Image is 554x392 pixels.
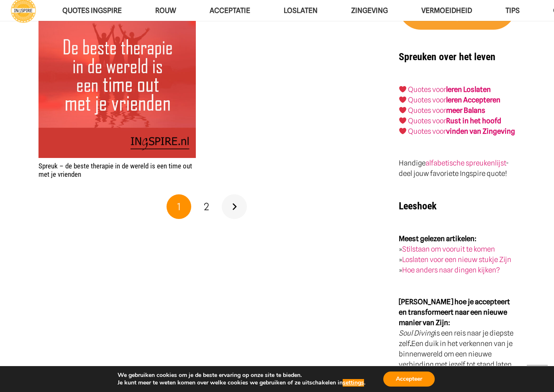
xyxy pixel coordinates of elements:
a: alfabetische spreukenlijst [426,159,506,167]
span: ROUW [155,6,176,15]
span: 1 [177,201,181,213]
strong: [PERSON_NAME] hoe je accepteert en transformeert naar een nieuwe manier van Zijn: [399,298,510,327]
span: 2 [204,201,209,213]
img: ❤ [399,86,406,93]
span: Loslaten [284,6,318,15]
a: Stilstaan om vooruit te komen [402,245,495,253]
a: Quotes voorRust in het hoofd [408,117,501,125]
strong: meer Balans [446,106,485,115]
span: Pagina 1 [167,194,192,219]
strong: vinden van Zingeving [446,127,515,135]
span: VERMOEIDHEID [421,6,472,15]
img: ❤ [399,96,406,103]
a: Terug naar top [527,365,548,386]
button: Accepteer [383,372,435,387]
img: ❤ [399,127,406,135]
strong: Spreuken over het leven [399,51,495,63]
span: QUOTES INGSPIRE [62,6,122,15]
a: Quotes voorvinden van Zingeving [408,127,515,135]
a: Hoe anders naar dingen kijken? [402,266,500,274]
a: Spreuk – de beste therapie in de wereld is een time out met je vrienden [38,1,196,158]
a: leren Loslaten [446,85,491,94]
strong: Meest gelezen artikelen: [399,234,477,243]
a: Quotes voor [408,96,446,104]
button: settings [343,379,364,387]
a: Quotes voor [408,85,446,94]
span: Acceptatie [210,6,250,15]
strong: Rust in het hoofd [446,117,501,125]
p: » » » [399,234,516,275]
img: Spreuk Ingspire: de beste therapie in de wereld is een time out met je vrienden [38,1,196,158]
a: Loslaten voor een nieuw stukje Zijn [402,255,511,264]
span: Zingeving [351,6,388,15]
p: Handige - deel jouw favoriete Ingspire quote! [399,158,516,179]
em: Soul Diving [399,329,434,337]
a: Quotes voormeer Balans [408,106,485,115]
strong: . [410,339,411,348]
a: Spreuk – de beste therapie in de wereld is een time out met je vrienden [38,162,192,178]
a: Pagina 2 [194,194,219,219]
strong: Leeshoek [399,200,436,212]
p: We gebruiken cookies om je de beste ervaring op onze site te bieden. [118,372,365,379]
span: TIPS [505,6,520,15]
a: leren Accepteren [446,96,500,104]
p: Je kunt meer te weten komen over welke cookies we gebruiken of ze uitschakelen in . [118,379,365,387]
img: ❤ [399,107,406,114]
img: ❤ [399,117,406,124]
